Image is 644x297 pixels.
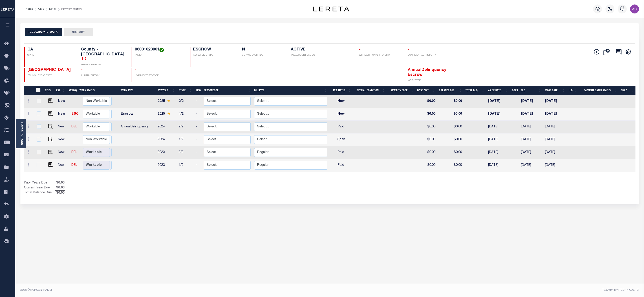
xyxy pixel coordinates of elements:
a: DEL [71,125,77,128]
p: AGENCY WEBSITE [81,63,126,67]
p: TAX SERVICE TYPE [193,54,234,57]
td: [DATE] [486,159,510,172]
td: - [194,95,202,108]
td: Paid [329,159,353,172]
td: 2/2 [177,95,194,108]
p: STATE [27,54,73,57]
a: Home [26,8,33,10]
a: ESC [71,112,79,116]
td: AnnualDelinquency [119,121,156,133]
td: [DATE] [486,95,510,108]
td: Total Balance Due [24,190,55,195]
td: Escrow [119,108,156,121]
a: OMS [38,8,44,10]
td: Paid [329,121,353,133]
th: Work Status [78,86,110,95]
th: PWOP Date: activate to sort column ascending [543,86,567,95]
td: [DATE] [543,146,567,159]
th: RType: activate to sort column ascending [177,86,194,95]
th: Tax Status: activate to sort column ascending [329,86,353,95]
h4: ESCROW [193,47,234,52]
img: logo-dark.svg [313,7,349,11]
td: $0.00 [415,121,437,133]
span: - [408,48,409,52]
td: New [56,159,70,172]
span: - [81,68,83,72]
td: $0.00 [415,108,437,121]
h4: 08031023001 [135,47,185,52]
td: 1/2 [177,159,194,172]
td: - [194,146,202,159]
span: - [359,48,361,52]
th: WorkQ [67,86,78,95]
img: Star.svg [167,99,170,102]
td: 2/2 [177,146,194,159]
td: 1/2 [177,108,194,121]
h4: N [242,47,282,52]
td: New [56,121,70,133]
td: New [56,133,70,146]
span: [GEOGRAPHIC_DATA] [27,68,71,72]
td: Current Year Due [24,186,55,190]
th: Docs [510,86,519,95]
td: 2025 [156,95,177,108]
p: IN BANKRUPTCY [81,74,126,77]
td: New [56,95,70,108]
a: Detail [49,8,56,10]
td: [DATE] [486,108,510,121]
td: [DATE] [519,95,543,108]
td: New [56,108,70,121]
i: travel_explore [4,103,11,109]
td: 2024 [156,133,177,146]
td: [DATE] [519,108,543,121]
td: [DATE] [519,133,543,146]
span: $0.00 [55,181,65,186]
span: - [135,68,136,72]
th: BillType: activate to sort column ascending [252,86,329,95]
span: $0.00 [55,191,65,196]
th: Total DLQ: activate to sort column ascending [464,86,486,95]
td: [DATE] [519,159,543,172]
th: &nbsp; [33,86,43,95]
th: &nbsp;&nbsp;&nbsp;&nbsp;&nbsp;&nbsp;&nbsp;&nbsp;&nbsp;&nbsp; [24,86,33,95]
td: [DATE] [519,121,543,133]
td: $0.00 [415,133,437,146]
a: Parcel & Loan [20,122,23,145]
span: $0.00 [55,186,65,190]
td: 2023 [156,159,177,172]
th: Work Type [119,86,156,95]
th: As of Date: activate to sort column ascending [486,86,510,95]
p: LOAN SEVERITY CODE [135,74,185,77]
td: Open [329,133,353,146]
th: ELD: activate to sort column ascending [519,86,543,95]
p: DELINQUENT AGENCY [27,74,73,77]
button: HISTORY [64,28,93,36]
th: Payment Batch Status: activate to sort column ascending [579,86,619,95]
th: Base Amt: activate to sort column ascending [415,86,437,95]
td: [DATE] [543,133,567,146]
th: Balance Due: activate to sort column ascending [437,86,464,95]
p: TAX ACCOUNT STATUS [291,54,351,57]
h4: County - [GEOGRAPHIC_DATA] [81,47,126,62]
h4: ACTIVE [291,47,351,52]
button: [GEOGRAPHIC_DATA] [25,28,62,36]
th: LD: activate to sort column ascending [567,86,579,95]
td: Prior Years Due [24,181,55,186]
td: [DATE] [486,146,510,159]
img: Star.svg [167,112,170,115]
td: [DATE] [543,95,567,108]
td: $0.00 [415,95,437,108]
td: $0.00 [437,159,464,172]
th: MPO [194,86,202,95]
td: [DATE] [543,121,567,133]
td: Paid [329,146,353,159]
th: Special Condition: activate to sort column ascending [353,86,387,95]
th: DTLS [43,86,54,95]
th: Tax Year: activate to sort column ascending [156,86,177,95]
td: $0.00 [437,95,464,108]
td: - [194,159,202,172]
td: 1/2 [177,133,194,146]
td: [DATE] [486,121,510,133]
p: WITH ADDITIONAL PROPERTY [359,54,399,57]
td: New [329,108,353,121]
